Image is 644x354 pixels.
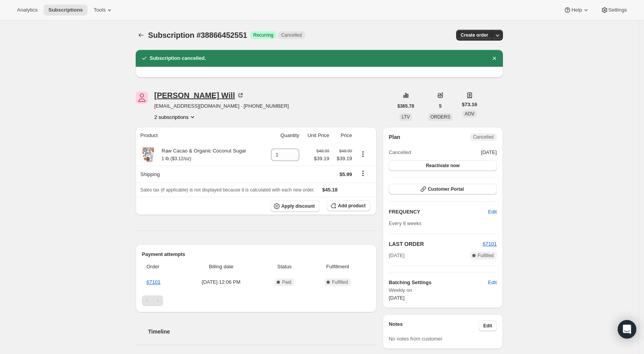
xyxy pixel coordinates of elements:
[136,91,148,104] span: Jennifer Will
[439,103,442,109] span: 5
[17,7,37,13] span: Analytics
[281,32,302,38] span: Cancelled
[357,150,369,158] button: Product actions
[389,160,497,171] button: Reactivate now
[462,101,477,108] span: $73.16
[483,241,497,247] a: 67101
[264,263,305,271] span: Status
[253,32,273,38] span: Recurring
[559,5,594,15] button: Help
[389,220,422,226] span: Every 8 weeks
[456,30,493,41] button: Create order
[148,31,247,39] span: Subscription #38866452551
[154,113,196,121] button: Product actions
[389,149,411,156] span: Cancelled
[434,101,446,112] button: 5
[397,103,414,109] span: $365.78
[479,320,497,331] button: Edit
[271,200,320,212] button: Apply discount
[322,187,338,193] span: $45.18
[264,127,302,144] th: Quantity
[136,166,264,183] th: Shipping
[484,276,501,289] button: Edit
[478,252,494,259] span: Fulfilled
[465,111,474,117] span: AOV
[154,91,244,99] div: [PERSON_NAME] Will
[389,252,405,259] span: [DATE]
[310,263,365,271] span: Fulfillment
[302,127,332,144] th: Unit Price
[327,200,370,211] button: Add product
[618,320,636,339] div: Open Intercom Messenger
[136,30,147,41] button: Subscriptions
[150,54,206,62] h2: Subscription cancelled.
[571,7,582,13] span: Help
[389,279,488,286] h6: Batching Settings
[402,114,410,120] span: LTV
[389,286,497,294] span: Weekly on
[596,5,632,15] button: Settings
[332,279,348,285] span: Fulfilled
[389,320,479,331] h3: Notes
[162,156,191,161] small: 1 lb ($3.12/oz)
[339,149,352,153] small: $48.99
[142,258,181,275] th: Order
[334,155,352,163] span: $39.19
[357,169,369,178] button: Shipping actions
[48,7,83,13] span: Subscriptions
[389,295,405,301] span: [DATE]
[488,279,497,286] span: Edit
[89,5,118,15] button: Tools
[12,5,42,15] button: Analytics
[608,7,627,13] span: Settings
[148,328,377,335] h2: Timeline
[94,7,106,13] span: Tools
[483,240,497,248] button: 67101
[389,133,400,141] h2: Plan
[142,251,370,258] h2: Payment attempts
[389,208,488,216] h2: FREQUENCY
[426,163,460,169] span: Reactivate now
[156,147,246,163] div: Raw Cacao & Organic Coconut Sugar
[483,323,492,329] span: Edit
[389,240,483,248] h2: LAST ORDER
[393,101,419,112] button: $365.78
[389,184,497,195] button: Customer Portal
[339,171,352,177] span: $5.99
[481,149,497,156] span: [DATE]
[389,336,443,342] span: No notes from customer
[461,32,488,38] span: Create order
[183,263,259,271] span: Billing date
[154,102,289,110] span: [EMAIL_ADDRESS][DOMAIN_NAME] · [PHONE_NUMBER]
[44,5,87,15] button: Subscriptions
[489,53,500,64] button: Dismiss notification
[332,127,354,144] th: Price
[338,203,365,209] span: Add product
[488,208,497,216] span: Edit
[473,134,494,140] span: Cancelled
[281,203,315,209] span: Apply discount
[282,279,291,285] span: Paid
[428,186,464,192] span: Customer Portal
[317,149,329,153] small: $48.99
[430,114,450,120] span: ORDERS
[484,206,501,218] button: Edit
[142,295,370,306] nav: Pagination
[183,278,259,286] span: [DATE] · 12:06 PM
[147,279,160,285] a: 67101
[140,187,315,193] span: Sales tax (if applicable) is not displayed because it is calculated with each new order.
[136,127,264,144] th: Product
[314,155,329,163] span: $39.19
